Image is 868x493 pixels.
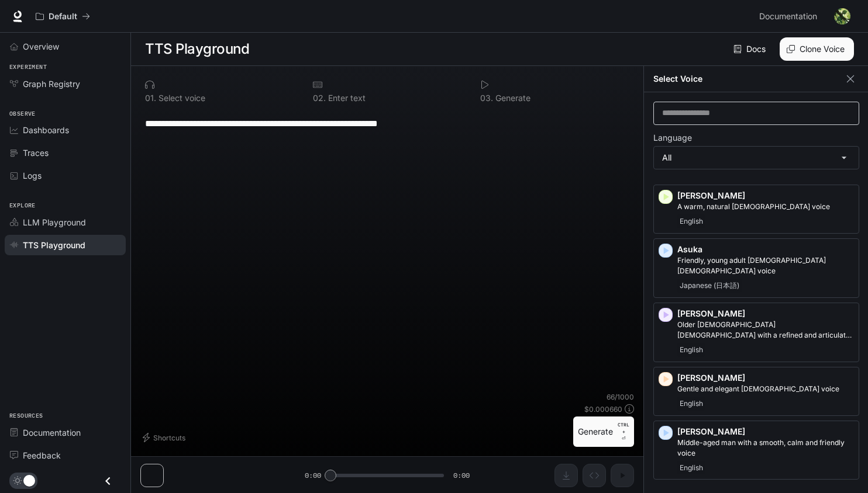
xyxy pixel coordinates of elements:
p: Friendly, young adult Japanese female voice [677,255,854,276]
span: Dark mode toggle [23,474,35,487]
button: Shortcuts [140,428,190,447]
button: Clone Voice [780,37,854,61]
p: Older British male with a refined and articulate voice [677,320,854,341]
p: Gentle and elegant female voice [677,384,854,394]
img: User avatar [834,8,850,25]
a: Logs [5,165,126,186]
p: A warm, natural female voice [677,202,854,212]
p: 66 / 1000 [607,392,634,402]
p: [PERSON_NAME] [677,426,854,438]
p: Generate [493,94,531,102]
span: English [677,397,705,411]
span: Graph Registry [23,78,80,90]
a: Traces [5,143,126,163]
p: 0 3 . [480,94,493,102]
span: Traces [23,147,49,159]
p: Enter text [326,94,366,102]
span: TTS Playground [23,239,85,251]
button: All workspaces [30,5,95,28]
p: CTRL + [618,421,629,435]
span: English [677,461,705,475]
span: Dashboards [23,124,69,136]
p: [PERSON_NAME] [677,372,854,384]
a: Documentation [755,5,826,28]
p: ⏎ [618,421,629,442]
p: Language [653,134,692,142]
p: 0 2 . [313,94,326,102]
button: GenerateCTRL +⏎ [573,416,634,447]
span: Japanese (日本語) [677,279,742,293]
p: [PERSON_NAME] [677,190,854,202]
p: $ 0.000660 [584,404,622,414]
p: Select voice [156,94,205,102]
span: Overview [23,40,59,53]
span: English [677,343,705,357]
a: Dashboards [5,120,126,140]
a: Feedback [5,445,126,466]
a: LLM Playground [5,212,126,232]
div: All [654,147,859,169]
p: Default [49,12,77,22]
p: [PERSON_NAME] [677,308,854,320]
button: User avatar [831,5,854,28]
span: English [677,214,705,228]
span: Documentation [759,9,817,24]
p: Asuka [677,244,854,255]
span: LLM Playground [23,216,86,228]
p: 0 1 . [145,94,156,102]
span: Documentation [23,426,81,439]
a: Overview [5,36,126,57]
p: Middle-aged man with a smooth, calm and friendly voice [677,438,854,459]
h1: TTS Playground [145,37,249,61]
span: Logs [23,169,42,182]
span: Feedback [23,449,61,461]
a: Graph Registry [5,74,126,94]
button: Close drawer [95,469,121,493]
a: Documentation [5,422,126,443]
a: TTS Playground [5,235,126,255]
a: Docs [731,37,770,61]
